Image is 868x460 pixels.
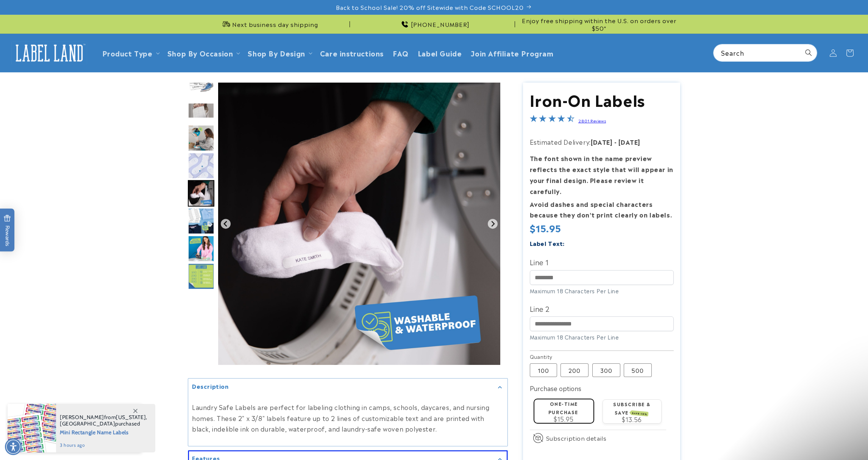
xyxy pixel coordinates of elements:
iframe: Gorgias Floating Chat [709,424,860,452]
div: Go to slide 4 [188,70,214,96]
span: Rewards [4,215,11,246]
span: $13.56 [622,415,642,424]
span: Mini Rectangle Name Labels [60,427,147,437]
div: Go to slide 6 [188,125,214,152]
img: Iron-On Labels - Label Land [188,263,214,290]
p: Estimated Delivery: [530,136,674,147]
strong: - [614,137,617,146]
span: 4.5-star overall rating [530,116,575,125]
button: Previous slide [221,219,231,229]
div: Maximum 18 Characters Per Line [530,287,674,295]
summary: Description [188,379,507,396]
img: Iron-On Labels - Label Land [188,236,214,262]
img: Iron-On Labels - Label Land [188,208,214,235]
span: [US_STATE] [116,414,146,421]
label: Subscribe & save [613,401,651,415]
span: Shop By Occasion [167,49,233,57]
img: Iron-on name labels with an iron [188,70,214,96]
div: Go to slide 11 [188,263,214,290]
div: Go to slide 9 [188,208,214,235]
div: Accessibility Menu [5,438,22,455]
img: Iron-On Labels - Label Land [188,125,214,152]
span: Subscription details [546,433,607,443]
img: Iron-On Labels - Label Land [188,153,214,179]
div: Maximum 18 Characters Per Line [530,333,674,341]
span: Back to School Sale! 20% off Sitewide with Code SCHOOL20 [336,3,524,11]
h2: Description [192,382,229,390]
button: Search [800,44,817,61]
div: Announcement [353,15,515,33]
label: 300 [592,363,620,377]
div: Go to slide 8 [188,180,214,207]
label: Purchase options [530,383,581,393]
img: null [188,103,214,118]
span: [GEOGRAPHIC_DATA] [60,420,115,427]
span: Care instructions [320,49,384,57]
img: Label Land [11,41,87,65]
label: One-time purchase [548,400,578,415]
label: 500 [624,363,652,377]
summary: Shop By Occasion [163,44,244,62]
a: Join Affiliate Program [466,44,558,62]
span: FAQ [393,49,409,57]
a: FAQ [388,44,413,62]
iframe: Gorgias live chat conversation starters [744,362,860,426]
a: Care instructions [315,44,388,62]
label: 200 [560,363,589,377]
span: Join Affiliate Program [471,49,553,57]
span: Enjoy free shipping within the U.S. on orders over $50* [518,17,680,31]
strong: Avoid dashes and special characters because they don’t print clearly on labels. [530,199,672,219]
div: Go to slide 10 [188,236,214,262]
img: Iron-On Labels - Label Land [188,180,214,207]
summary: Shop By Design [243,44,315,62]
span: $15.95 [530,221,562,235]
a: 2801 Reviews - open in a new tab [578,118,606,123]
div: Go to slide 5 [188,97,214,124]
span: from , purchased [60,414,147,427]
a: Shop By Design [248,48,305,58]
span: 3 hours ago [60,442,147,449]
a: Label Guide [413,44,467,62]
span: SAVE 15% [631,410,648,416]
div: Go to slide 7 [188,153,214,179]
label: Label Text: [530,239,565,247]
label: 100 [530,363,557,377]
strong: The font shown in the name preview reflects the exact style that will appear in your final design... [530,153,673,195]
label: Line 1 [530,256,674,268]
button: Next slide [488,219,498,229]
span: Next business day shipping [232,20,318,28]
label: Line 2 [530,302,674,314]
summary: Product Type [98,44,163,62]
h1: Iron-On Labels [530,89,674,109]
legend: Quantity [530,353,553,360]
iframe: Sign Up via Text for Offers [6,399,96,422]
p: Laundry Safe Labels are perfect for labeling clothing in camps, schools, daycares, and nursing ho... [192,402,504,434]
span: Label Guide [418,49,462,57]
strong: [DATE] [618,137,640,146]
div: Announcement [188,15,350,33]
strong: [DATE] [591,137,613,146]
span: [PHONE_NUMBER] [411,20,470,28]
a: Product Type [102,48,153,58]
span: $15.95 [554,414,574,423]
div: Announcement [518,15,680,33]
a: Label Land [9,38,90,67]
